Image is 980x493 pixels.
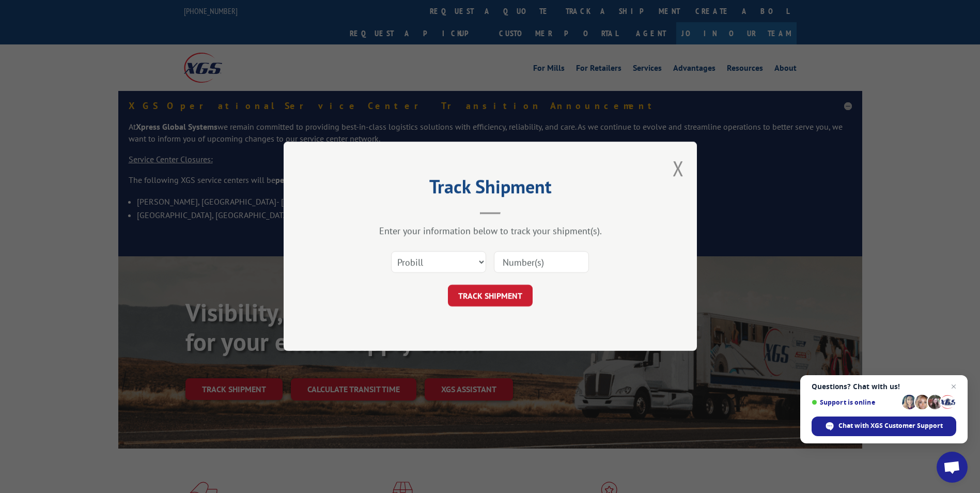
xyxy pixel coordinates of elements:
span: Chat with XGS Customer Support [812,417,956,436]
span: Questions? Chat with us! [812,382,956,391]
input: Number(s) [494,252,589,273]
span: Support is online [812,398,898,406]
div: Enter your information below to track your shipment(s). [335,225,645,237]
a: Open chat [937,452,968,483]
button: Close modal [673,155,684,182]
h2: Track Shipment [335,179,645,199]
button: TRACK SHIPMENT [448,285,533,307]
span: Chat with XGS Customer Support [838,421,943,430]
